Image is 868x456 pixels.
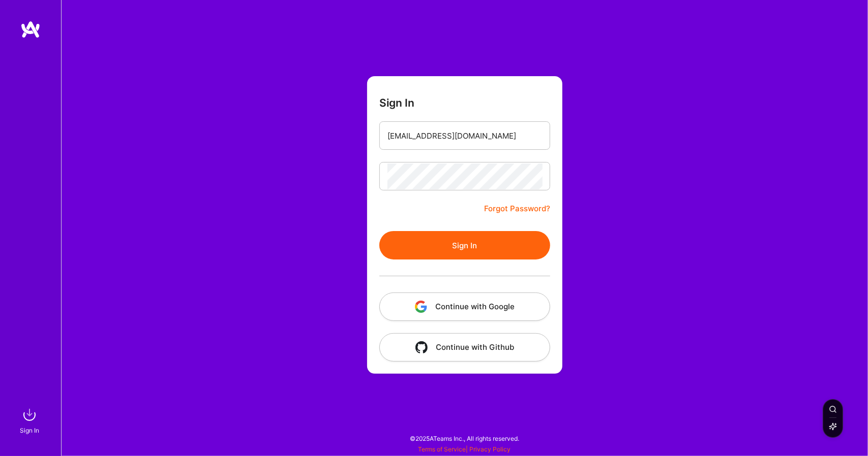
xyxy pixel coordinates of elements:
[415,301,427,313] img: icon
[484,203,550,215] a: Forgot Password?
[379,231,550,259] button: Sign In
[379,333,550,362] button: Continue with Github
[418,445,466,453] a: Terms of Service
[379,292,550,321] button: Continue with Google
[61,426,868,451] div: © 2025 ATeams Inc., All rights reserved.
[21,405,40,436] a: sign inSign In
[418,445,511,453] span: |
[415,341,428,353] img: icon
[470,445,511,453] a: Privacy Policy
[20,20,41,39] img: logo
[379,96,414,109] h3: Sign In
[20,425,39,436] div: Sign In
[19,405,40,425] img: sign in
[387,123,542,149] input: Email...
